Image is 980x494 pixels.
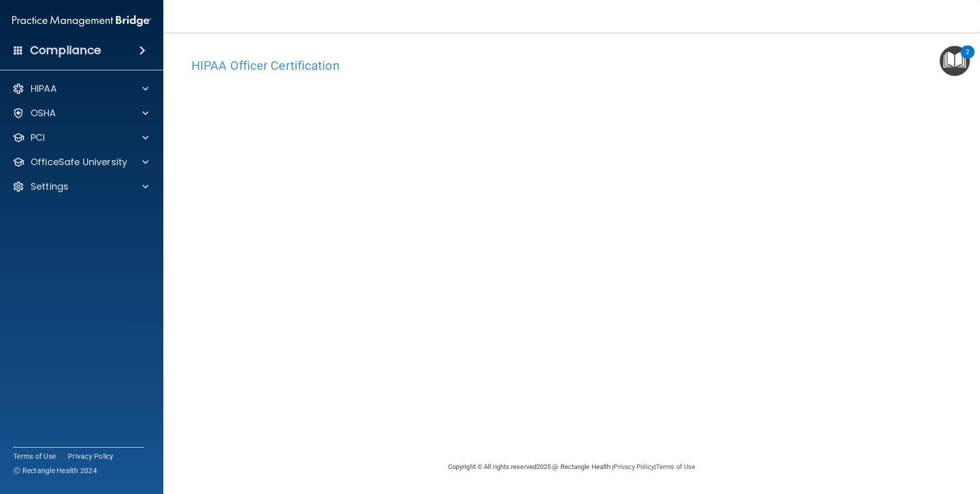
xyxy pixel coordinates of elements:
[68,451,114,461] a: Privacy Policy
[12,11,151,31] img: PMB logo
[940,46,970,76] button: Open Resource Center, 2 new notifications
[656,463,695,471] a: Terms of Use
[13,465,97,476] span: Ⓒ Rectangle Health 2024
[12,180,149,193] a: Settings
[12,107,149,119] a: OSHA
[803,422,968,462] iframe: Drift Widget Chat Controller
[614,463,654,471] a: Privacy Policy
[31,156,127,168] p: OfficeSafe University
[31,83,57,95] p: HIPAA
[31,107,56,119] p: OSHA
[13,451,56,461] a: Terms of Use
[31,180,68,193] p: Settings
[966,52,969,65] div: 2
[30,43,101,58] h4: Compliance
[12,156,149,168] a: OfficeSafe University
[31,132,45,144] p: PCI
[12,83,149,95] a: HIPAA
[12,132,149,144] a: PCI
[191,78,952,409] iframe: hipaa-training
[191,59,952,72] h4: HIPAA Officer Certification
[385,451,758,483] div: Copyright © All rights reserved 2025 @ Rectangle Health | |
